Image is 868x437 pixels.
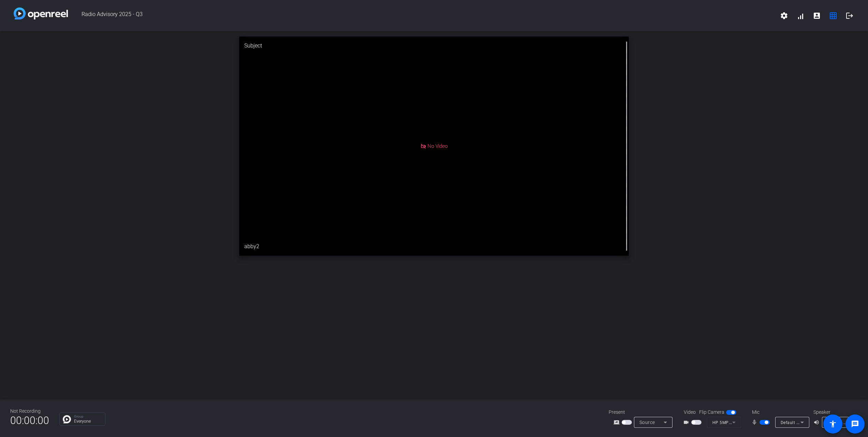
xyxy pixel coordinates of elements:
p: Everyone [74,419,102,423]
mat-icon: settings [780,12,788,20]
div: Not Recording [10,408,49,415]
img: white-gradient.svg [14,8,68,19]
div: Subject [239,37,629,55]
span: Source [639,420,655,425]
mat-icon: logout [845,12,854,20]
span: 00:00:00 [10,412,49,429]
span: Radio Advisory 2025 - Q3 [68,8,776,24]
mat-icon: accessibility [829,420,837,428]
mat-icon: videocam_outline [683,418,691,426]
span: Video [684,409,696,416]
div: Present [609,409,677,416]
span: Flip Camera [699,409,724,416]
div: Mic [745,409,813,416]
mat-icon: screen_share_outline [613,418,622,426]
p: Group [74,415,102,418]
mat-icon: message [851,420,859,428]
button: signal_cellular_alt [792,8,809,24]
mat-icon: account_box [813,12,821,20]
mat-icon: grid_on [829,12,837,20]
mat-icon: mic_none [751,418,759,426]
span: Default - Microphone (Realtek(R) Audio) [781,420,860,425]
mat-icon: volume_up [813,418,822,426]
span: No Video [428,143,448,149]
div: Speaker [813,409,854,416]
img: Chat Icon [63,415,71,423]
